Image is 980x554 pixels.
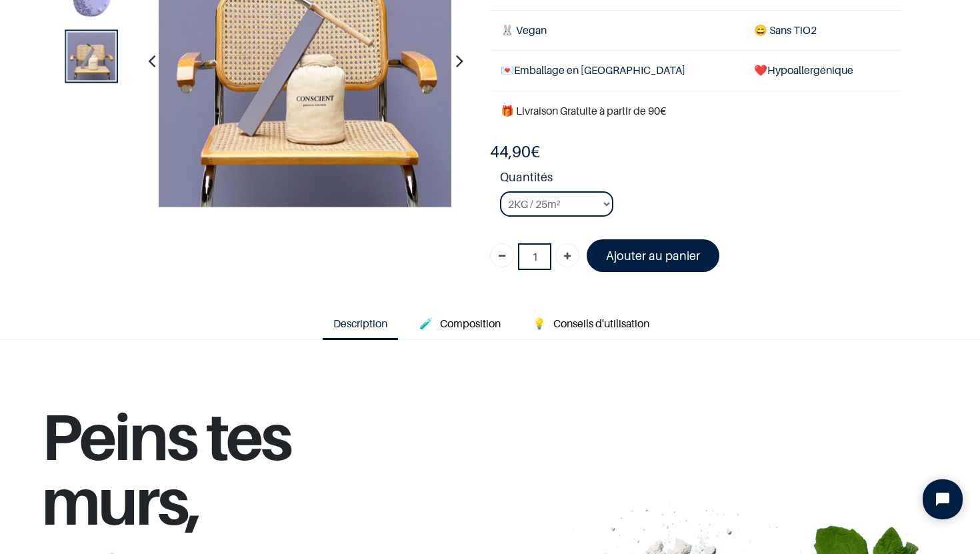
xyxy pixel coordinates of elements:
[501,104,666,117] font: 🎁 Livraison Gratuite à partir de 90€
[754,23,775,37] span: 😄 S
[41,403,449,549] h1: Peins tes murs,
[587,239,719,272] a: Ajouter au panier
[68,33,116,81] img: Product image
[553,317,649,330] span: Conseils d'utilisation
[500,168,901,191] strong: Quantités
[490,142,531,161] span: 44,90
[501,63,514,77] span: 💌
[490,142,540,161] b: €
[743,51,901,91] td: ❤️Hypoallergénique
[333,317,387,330] span: Description
[743,11,901,51] td: ans TiO2
[419,317,433,330] span: 🧪
[490,51,743,91] td: Emballage en [GEOGRAPHIC_DATA]
[533,317,546,330] span: 💡
[501,23,547,37] span: 🐰 Vegan
[606,249,700,263] font: Ajouter au panier
[911,468,974,531] iframe: Tidio Chat
[440,317,501,330] span: Composition
[555,243,579,267] a: Ajouter
[490,243,514,267] a: Supprimer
